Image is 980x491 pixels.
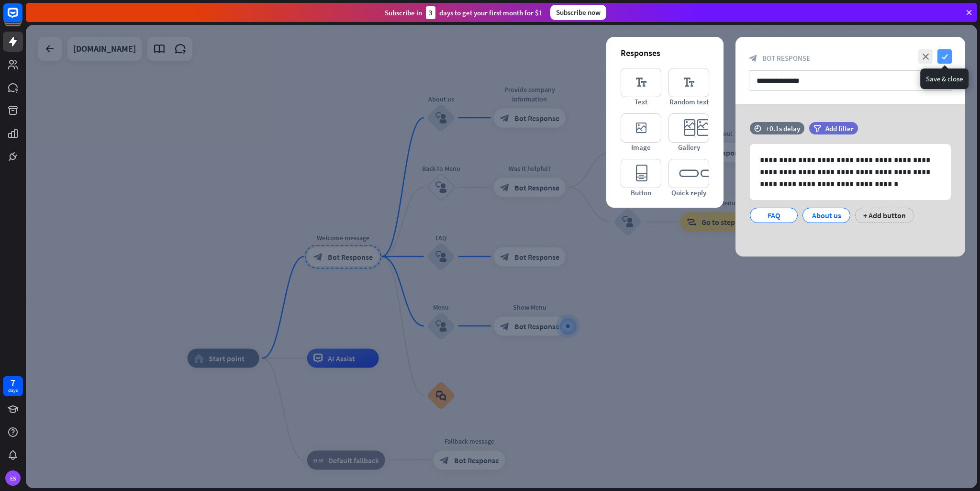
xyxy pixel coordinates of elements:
[3,376,23,396] a: 7 days
[937,49,952,64] i: check
[811,208,842,223] div: About us
[385,6,543,19] div: Subscribe in days to get your first month for $1
[8,387,18,394] div: days
[8,4,36,33] button: Open LiveChat chat widget
[758,208,790,223] div: FAQ
[426,6,435,19] div: 3
[762,54,810,63] span: Bot Response
[749,54,757,63] i: block_bot_response
[766,124,800,133] div: +0.1s delay
[918,49,933,64] i: close
[813,125,821,132] i: filter
[550,5,606,20] div: Subscribe now
[5,470,21,486] div: ES
[825,124,854,133] span: Add filter
[754,125,761,132] i: time
[11,379,15,387] div: 7
[855,208,914,223] div: + Add button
